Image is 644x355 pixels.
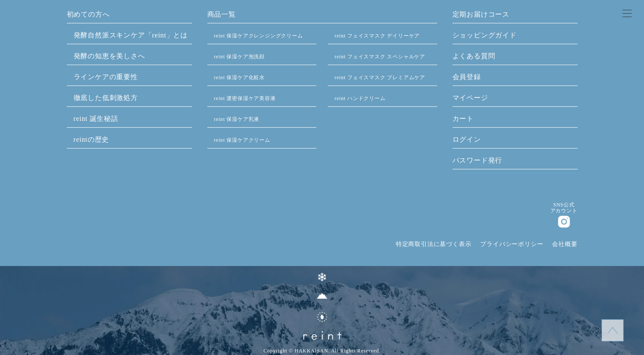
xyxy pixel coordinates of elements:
a: reintの歴史 [74,136,109,143]
a: reint 保湿ケア泡洗顔 [214,54,265,60]
a: 徹底した低刺激処方 [74,94,138,101]
a: reint 濃密保湿ケア美容液 [214,95,276,101]
a: ショッピングガイド [452,30,578,44]
a: 会員登録 [452,72,578,86]
a: reint フェイスマスク プレミアムケア [335,74,425,80]
a: reint 誕生秘話 [74,115,118,122]
a: reint 保湿ケアクリーム [214,137,270,143]
a: ログイン [452,135,578,148]
a: ラインケアの重要性 [74,73,138,80]
a: reint フェイスマスク スペシャルケア [335,54,425,60]
a: よくある質問 [452,51,578,65]
a: 発酵の知恵を美しさへ [74,52,145,60]
a: reint 保湿ケア乳液 [214,116,260,122]
a: 商品一覧 [207,9,437,23]
img: topに戻る [607,325,618,335]
img: ロゴ [303,273,341,340]
a: reint 保湿ケア化粧水 [214,74,265,80]
a: マイページ [452,93,578,106]
a: 会社概要 [552,241,577,247]
small: Copyright © HAKKAISAN. All Rights Reserved. [26,346,618,355]
a: reint ハンドクリーム [335,95,385,101]
a: reint フェイスマスク デイリーケア [335,33,420,39]
a: カート [452,114,578,127]
img: インスタグラム [558,216,570,228]
a: パスワード発行 [452,155,578,169]
a: 発酵⾃然派スキンケア「reint」とは [74,31,188,39]
a: 定期お届けコース [452,9,578,23]
dt: SNS公式 アカウント [550,202,578,214]
a: reint 保湿ケアクレンジングクリーム [214,33,303,39]
a: 特定商取引法に基づく表示 [396,241,472,247]
a: プライバシーポリシー [480,241,543,247]
a: 初めての方へ [67,9,192,23]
